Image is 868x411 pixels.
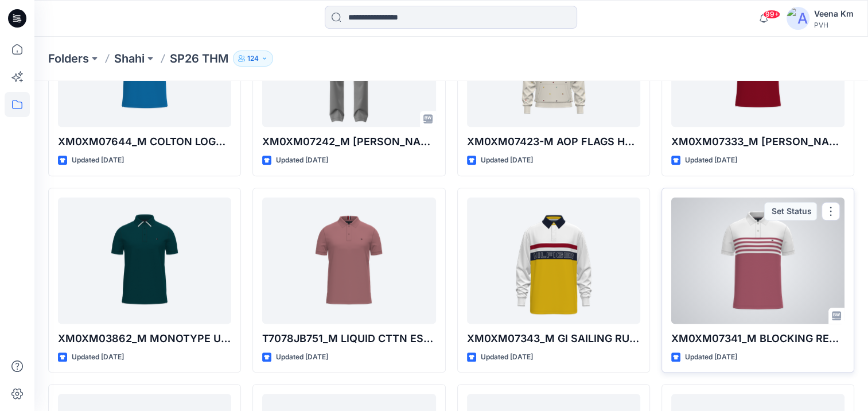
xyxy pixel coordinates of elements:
[233,51,273,67] button: 124
[58,331,231,347] p: XM0XM03862_M MONOTYPE UNDERCOLLAR REG POLO_PROTO_V01
[467,197,640,324] a: XM0XM07343_M GI SAILING RUGBY POLO_PROTO_V01
[170,51,228,67] p: SP26 THM
[72,351,124,363] p: Updated [DATE]
[671,331,844,347] p: XM0XM07341_M BLOCKING REG POLO_PROTO_V01
[262,197,435,324] a: T7078JB751_M LIQUID CTTN ESSENTIAL REG POLO_PROTO_V01
[481,154,533,166] p: Updated [DATE]
[685,351,737,363] p: Updated [DATE]
[72,154,124,166] p: Updated [DATE]
[467,134,640,150] p: XM0XM07423-M AOP FLAGS HOODIE_PROTO_V01
[685,154,737,166] p: Updated [DATE]
[114,51,145,67] a: Shahi
[58,134,231,150] p: XM0XM07644_M COLTON LOGO REG SS POLO_PROTO_V01
[262,134,435,150] p: XM0XM07242_M [PERSON_NAME] PANT-3D
[814,21,854,29] div: PVH
[262,331,435,347] p: T7078JB751_M LIQUID CTTN ESSENTIAL REG POLO_PROTO_V01
[247,52,259,65] p: 124
[481,351,533,363] p: Updated [DATE]
[276,154,328,166] p: Updated [DATE]
[467,331,640,347] p: XM0XM07343_M GI SAILING RUGBY POLO_PROTO_V01
[671,197,844,324] a: XM0XM07341_M BLOCKING REG POLO_PROTO_V01
[814,7,854,21] div: Veena Km
[276,351,328,363] p: Updated [DATE]
[763,10,780,19] span: 99+
[58,197,231,324] a: XM0XM03862_M MONOTYPE UNDERCOLLAR REG POLO_PROTO_V01
[671,134,844,150] p: XM0XM07333_M [PERSON_NAME] LOGO REG SS POLO_PROTO_V01
[787,7,809,30] img: avatar
[48,51,89,67] a: Folders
